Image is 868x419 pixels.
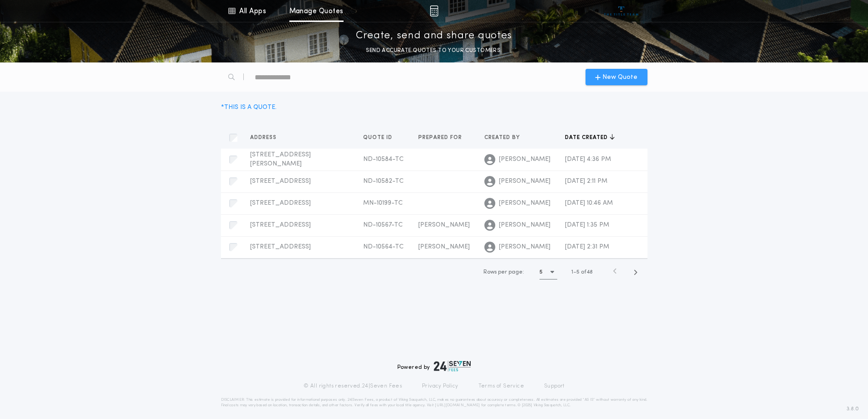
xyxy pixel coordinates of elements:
span: [DATE] 4:36 PM [565,156,611,163]
span: [STREET_ADDRESS] [250,222,311,228]
span: ND-10564-TC [363,243,404,250]
span: [STREET_ADDRESS] [250,178,311,185]
span: [STREET_ADDRESS][PERSON_NAME] [250,151,311,167]
p: Create, send and share quotes [356,29,512,43]
a: Terms of Service [478,383,524,390]
span: 3.8.0 [847,405,859,413]
span: Date created [565,134,610,141]
span: Quote ID [363,134,394,141]
span: [PERSON_NAME] [499,199,550,208]
span: [PERSON_NAME] [418,243,470,250]
span: [PERSON_NAME] [499,177,550,186]
h1: 5 [539,268,543,277]
button: Created by [484,133,527,142]
p: DISCLAIMER: This estimate is provided for informational purposes only. 24|Seven Fees, a product o... [221,397,647,408]
span: Rows per page: [483,269,524,275]
span: [DATE] 2:11 PM [565,178,607,185]
span: ND-10567-TC [363,222,403,228]
img: vs-icon [604,6,638,16]
span: 1 [571,269,573,275]
span: [PERSON_NAME] [499,243,550,252]
span: Address [250,134,278,141]
span: [PERSON_NAME] [499,155,550,164]
span: [STREET_ADDRESS] [250,243,311,250]
button: Quote ID [363,133,399,142]
a: Privacy Policy [422,383,458,390]
span: [STREET_ADDRESS] [250,200,311,207]
span: [DATE] 10:46 AM [565,200,613,207]
span: Created by [484,134,522,141]
span: MN-10199-TC [363,200,403,207]
span: [DATE] 1:35 PM [565,222,609,228]
span: [DATE] 2:31 PM [565,243,609,250]
button: 5 [539,265,557,279]
a: [URL][DOMAIN_NAME] [435,403,480,407]
span: of 48 [581,268,593,276]
p: © All rights reserved. 24|Seven Fees [303,383,402,390]
img: img [430,5,438,16]
img: logo [434,361,471,372]
p: SEND ACCURATE QUOTES TO YOUR CUSTOMERS. [366,46,502,55]
div: Powered by [397,361,471,372]
span: [PERSON_NAME] [499,221,550,230]
span: ND-10584-TC [363,156,404,163]
span: Prepared for [418,134,464,141]
button: Address [250,133,283,142]
span: ND-10582-TC [363,178,404,185]
button: New Quote [586,69,647,85]
span: 5 [576,269,580,275]
a: Support [544,383,565,390]
span: [PERSON_NAME] [418,222,470,228]
span: New Quote [602,72,637,82]
div: * THIS IS A QUOTE. [221,103,277,112]
button: Date created [565,133,615,142]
